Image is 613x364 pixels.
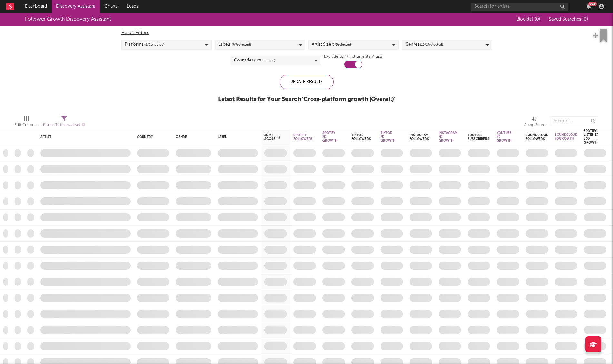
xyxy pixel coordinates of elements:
[410,133,429,141] div: Instagram Followers
[125,41,164,49] div: Platforms
[234,57,275,64] div: Countries
[587,4,591,9] button: 99+
[468,133,489,141] div: YouTube Subscribers
[137,135,166,139] div: Country
[121,29,492,37] div: Reset Filters
[312,41,352,49] div: Artist Size
[43,121,85,129] div: Filters
[555,133,577,141] div: Soundcloud 7D Growth
[535,17,540,22] span: ( 0 )
[439,131,458,143] div: Instagram 7D Growth
[55,123,80,127] span: ( 11 filters active)
[332,41,352,49] span: ( 5 / 5 selected)
[381,131,396,143] div: Tiktok 7D Growth
[405,41,443,49] div: Genres
[526,133,548,141] div: Soundcloud Followers
[218,135,255,139] div: Label
[588,2,597,6] div: 99 +
[516,17,540,22] span: Blocklist
[25,15,111,23] div: Follower Growth Discovery Assistant
[218,96,395,103] div: Latest Results for Your Search ' Cross-platform growth (Overall) '
[264,133,281,141] div: Jump Score
[550,116,598,126] input: Search...
[322,131,338,143] div: Spotify 7D Growth
[497,131,512,143] div: YouTube 7D Growth
[351,133,371,141] div: Tiktok Followers
[524,121,545,129] div: Jump Score
[549,17,588,22] span: Saved Searches
[420,41,443,49] span: ( 16 / 17 selected)
[524,113,545,132] div: Jump Score
[15,121,38,129] div: Edit Columns
[584,129,599,145] div: Spotify Listener 30D Growth
[324,53,382,61] label: Exclude Lofi / Instrumental Artists
[176,135,208,139] div: Genre
[144,41,164,49] span: ( 5 / 5 selected)
[43,113,85,132] div: Filters(11 filters active)
[232,41,251,49] span: ( 7 / 7 selected)
[254,57,275,64] span: ( 1 / 78 selected)
[547,17,588,22] button: Saved Searches (0)
[471,3,568,11] input: Search for artists
[280,75,334,89] div: Update Results
[582,17,588,22] span: ( 0 )
[293,133,313,141] div: Spotify Followers
[218,41,251,49] div: Labels
[40,135,127,139] div: Artist
[15,113,38,132] div: Edit Columns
